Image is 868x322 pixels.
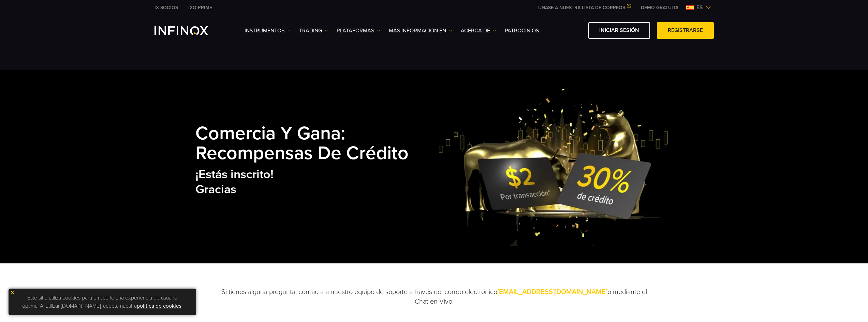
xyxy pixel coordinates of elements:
a: INFINOX [149,4,183,11]
a: Más información en [389,27,452,35]
p: Si tienes alguna pregunta, contacta a nuestro equipo de soporte a través del correo electrónico o... [221,287,647,306]
a: [EMAIL_ADDRESS][DOMAIN_NAME] [497,288,607,296]
a: TRADING [299,27,328,35]
p: Este sitio utiliza cookies para ofrecerle una experiencia de usuario óptima. Al utilizar [DOMAIN_... [12,292,193,312]
img: yellow close icon [10,290,15,295]
a: Patrocinios [505,27,539,35]
span: es [694,3,706,12]
strong: Comercia y Gana: Recompensas de Crédito [195,122,409,165]
a: ACERCA DE [461,27,496,35]
a: política de cookies [137,303,181,309]
a: Instrumentos [245,27,291,35]
a: ÚNASE A NUESTRA LISTA DE CORREOS [533,5,636,11]
a: INFINOX MENU [636,4,683,11]
a: INFINOX [183,4,217,11]
h2: ¡Estás inscrito! Gracias [195,167,438,197]
a: INFINOX Logo [155,26,224,35]
a: PLATAFORMAS [337,27,380,35]
a: Registrarse [657,22,714,39]
a: Iniciar sesión [588,22,650,39]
